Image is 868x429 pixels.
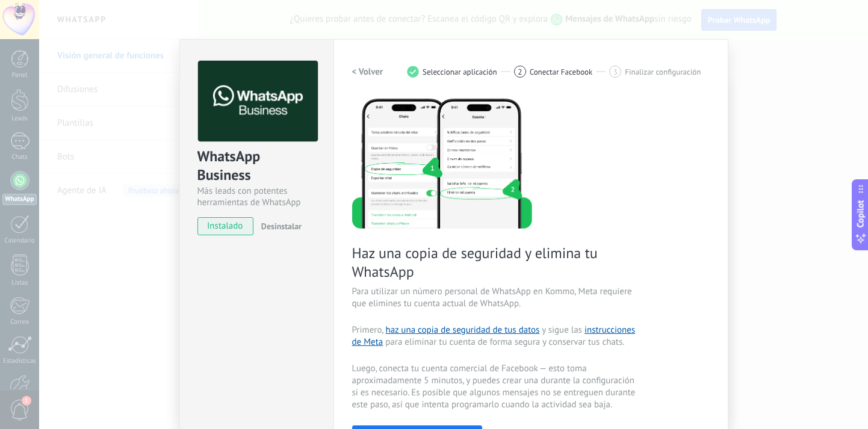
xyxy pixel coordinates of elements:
[352,244,639,281] span: Haz una copia de seguridad y elimina tu WhatsApp
[352,324,636,348] a: instrucciones de Meta
[197,147,316,185] div: WhatsApp Business
[613,67,618,77] span: 3
[385,324,539,336] a: haz una copia de seguridad de tus datos
[261,221,302,232] span: Desinstalar
[423,67,497,76] span: Seleccionar aplicación
[197,185,316,208] div: Más leads con potentes herramientas de WhatsApp
[198,61,318,142] img: logo_main.png
[352,66,383,78] h2: < Volver
[518,67,522,77] span: 2
[198,217,253,235] span: instalado
[256,217,302,235] button: Desinstalar
[352,363,639,411] span: Luego, conecta tu cuenta comercial de Facebook — esto toma aproximadamente 5 minutos, y puedes cr...
[625,67,701,76] span: Finalizar configuración
[352,324,639,348] span: Primero, y sigue las para eliminar tu cuenta de forma segura y conservar tus chats.
[352,61,383,82] button: < Volver
[352,97,532,229] img: delete personal phone
[855,200,867,227] span: Copilot
[530,67,593,76] span: Conectar Facebook
[352,286,639,310] span: Para utilizar un número personal de WhatsApp en Kommo, Meta requiere que elimines tu cuenta actua...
